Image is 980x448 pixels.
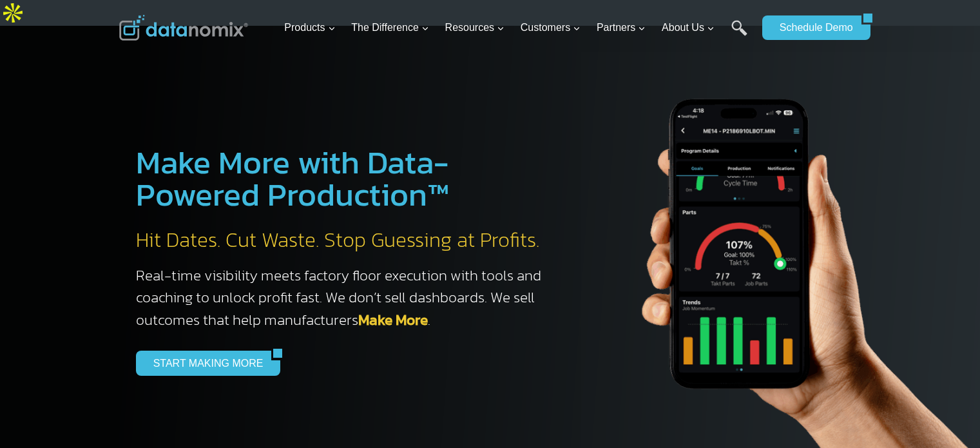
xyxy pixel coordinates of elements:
[136,351,272,375] a: START MAKING MORE
[136,227,555,254] h2: Hit Dates. Cut Waste. Stop Guessing at Profits.
[119,15,248,41] img: Datanomix
[358,309,428,331] a: Make More
[351,19,429,36] span: The Difference
[136,146,555,211] h1: Make More with Data-Powered Production™
[445,19,504,36] span: Resources
[731,20,747,49] a: Search
[597,19,646,36] span: Partners
[136,264,555,331] h3: Real-time visibility meets factory floor execution with tools and coaching to unlock profit fast....
[6,220,213,442] iframe: Popup CTA
[662,19,715,36] span: About Us
[762,15,861,40] a: Schedule Demo
[521,19,581,36] span: Customers
[284,19,335,36] span: Products
[279,7,756,49] nav: Primary Navigation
